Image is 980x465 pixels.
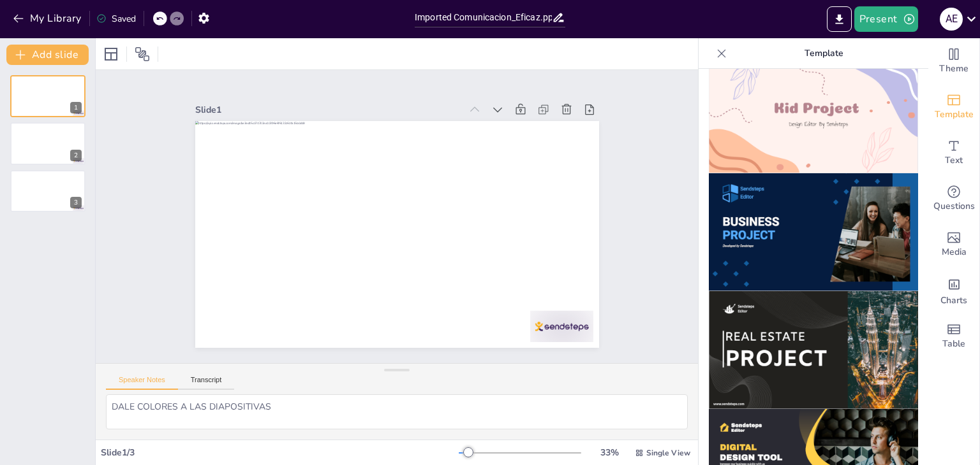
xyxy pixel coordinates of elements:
div: 33 % [594,447,625,459]
div: Slide 1 / 3 [101,447,459,459]
img: thumb-9.png [709,55,918,173]
div: Slide 1 [195,104,461,116]
span: Position [135,46,150,62]
button: Export to PowerPoint [827,6,852,32]
button: Speaker Notes [106,376,178,390]
div: Add ready made slides [928,84,979,130]
div: Get real-time input from your audience [928,176,979,222]
div: 1 [10,75,85,117]
div: 1 [70,102,82,113]
div: 3 [70,197,82,208]
textarea: DALE COLORES A LAS DIAPOSITIVAS [106,394,688,429]
span: Template [935,108,974,122]
div: Saved [96,13,136,25]
button: Add slide [6,45,89,65]
div: Add text boxes [928,130,979,176]
div: Add a table [928,313,979,359]
button: Transcript [178,376,235,390]
div: Layout [101,44,121,64]
div: Add charts and graphs [928,268,979,313]
span: Media [942,245,967,259]
span: Charts [940,294,967,308]
div: Add images, graphics, shapes or video [928,222,979,268]
div: A E [940,8,963,31]
div: 2 [10,122,85,164]
span: Text [945,154,963,168]
span: Theme [939,62,969,76]
img: thumb-11.png [709,291,918,409]
span: Questions [933,199,975,213]
div: 2 [70,150,82,161]
img: thumb-10.png [709,173,918,291]
span: Table [942,337,965,351]
span: Single View [646,448,690,458]
input: Insert title [415,8,552,27]
div: 3 [10,170,85,212]
button: A E [940,6,963,32]
p: Template [732,38,916,69]
button: My Library [10,8,87,29]
button: Present [854,6,918,32]
div: Change the overall theme [928,38,979,84]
